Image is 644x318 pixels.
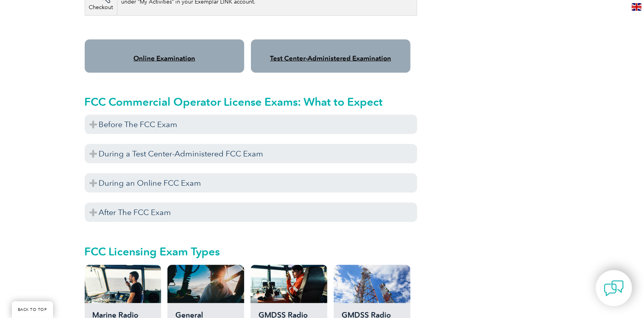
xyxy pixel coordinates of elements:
h3: During a Test Center-Administered FCC Exam [85,144,417,164]
h3: Before The FCC Exam [85,115,417,134]
img: en [632,3,642,11]
h3: After The FCC Exam [85,203,417,222]
img: contact-chat.png [604,278,624,298]
a: BACK TO TOP [12,301,53,318]
a: Test Center-Administered Examination [270,54,391,62]
a: Online Examination [133,54,195,62]
h3: During an Online FCC Exam [85,173,417,193]
h2: FCC Commercial Operator License Exams: What to Expect [85,95,417,108]
h2: FCC Licensing Exam Types [85,246,417,258]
